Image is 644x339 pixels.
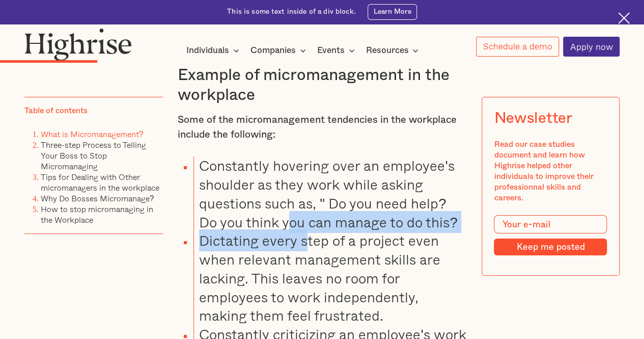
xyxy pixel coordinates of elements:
div: Individuals [186,44,242,57]
li: Dictating every step of a project even when relevant management skills are lacking. This leaves n... [193,231,466,325]
li: Constantly hovering over an employee's shoulder as they work while asking questions such as, " Do... [193,157,466,231]
h3: Example of micromanagement in the workplace [178,65,467,106]
a: Three-step Process to Telling Your Boss to Stop Micromanaging [41,139,146,172]
p: Some of the micromanagement tendencies in the workplace include the following: [178,113,467,143]
a: Why Do Bosses Micromanage? [41,192,154,204]
a: Learn More [368,4,417,20]
a: How to stop micromanaging in the Workplace [41,203,153,226]
div: Read our case studies document and learn how Highrise helped other individuals to improve their p... [494,139,607,203]
div: Table of contents [24,105,88,116]
a: Apply now [563,37,620,57]
div: Individuals [186,44,229,57]
div: Resources [366,44,422,57]
img: Cross icon [618,12,630,24]
img: Highrise logo [24,28,132,61]
div: Events [317,44,358,57]
div: Companies [250,44,296,57]
div: Events [317,44,345,57]
a: Schedule a demo [476,37,559,57]
div: Resources [366,44,408,57]
a: What is Micromanagement? [41,128,144,140]
input: Keep me posted [494,238,607,255]
a: Tips for Dealing with Other micromanagers in the workplace [41,171,159,194]
div: This is some text inside of a div block. [227,7,356,17]
div: Newsletter [494,109,572,126]
div: Companies [250,44,309,57]
form: Modal Form [494,215,607,255]
input: Your e-mail [494,215,607,233]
